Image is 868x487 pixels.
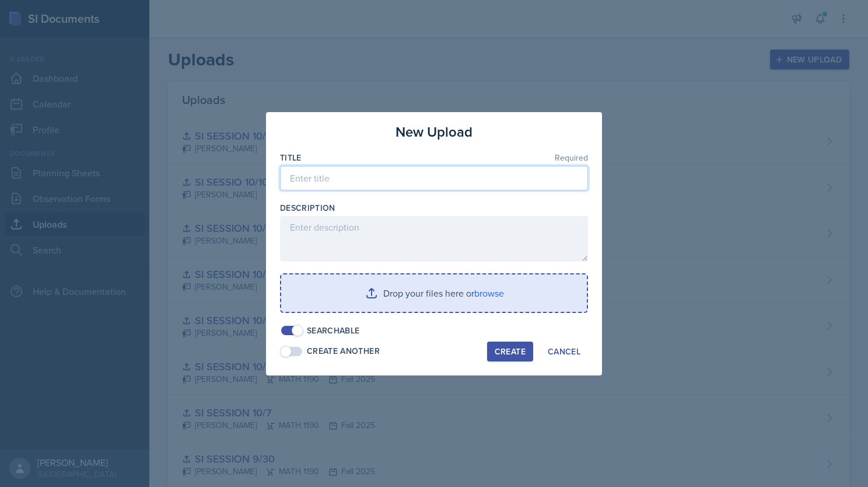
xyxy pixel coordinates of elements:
[548,347,580,356] div: Cancel
[280,166,588,190] input: Enter title
[540,342,588,361] button: Cancel
[280,152,302,164] label: Title
[280,202,335,214] label: Description
[307,345,380,357] div: Create Another
[307,325,360,337] div: Searchable
[495,347,526,356] div: Create
[395,121,473,142] h3: New Upload
[555,154,588,162] span: Required
[487,342,533,361] button: Create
